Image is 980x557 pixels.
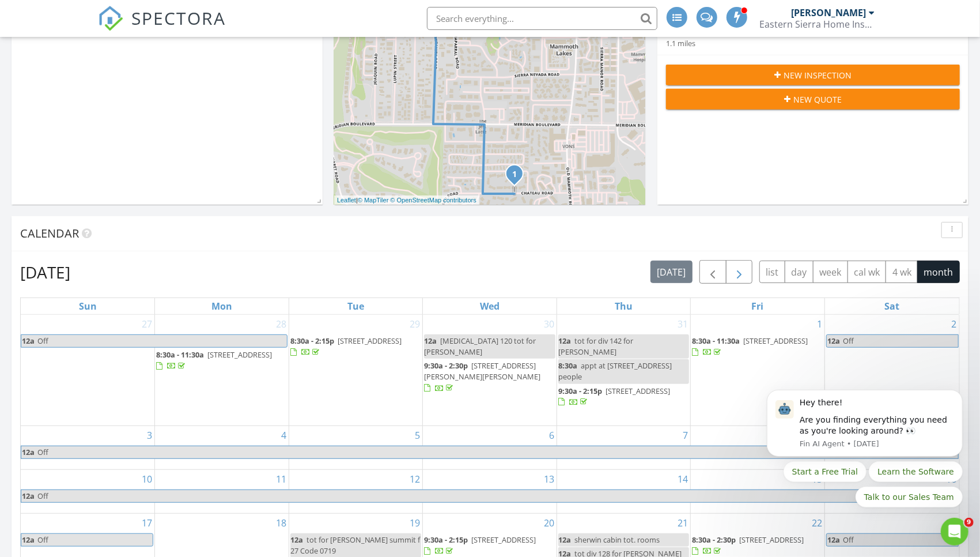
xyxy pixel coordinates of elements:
td: Go to August 15, 2025 [691,469,825,513]
a: Tuesday [345,298,366,314]
button: New Inspection [666,65,960,85]
span: 12a [21,490,35,502]
a: Go to August 2, 2025 [949,315,959,333]
a: Friday [750,298,766,314]
a: Go to August 1, 2025 [815,315,824,333]
a: Go to July 27, 2025 [139,315,154,333]
a: 8:30a - 11:30a [STREET_ADDRESS] [692,336,808,357]
button: list [759,261,785,283]
span: tot for [PERSON_NAME] summit f 27 Code 0719 [290,535,421,556]
a: Go to August 11, 2025 [274,470,289,488]
td: Go to July 30, 2025 [423,315,557,426]
a: Go to August 21, 2025 [675,514,690,532]
a: Go to August 10, 2025 [139,470,154,488]
span: New Quote [793,93,842,106]
a: Go to July 28, 2025 [274,315,289,333]
td: Go to August 8, 2025 [691,426,825,469]
a: Thursday [612,298,635,314]
a: Go to August 20, 2025 [542,514,557,532]
a: Go to August 19, 2025 [407,514,422,532]
a: 9:30a - 2:15p [STREET_ADDRESS] [558,386,670,407]
a: Go to August 12, 2025 [407,470,422,488]
input: Search everything... [427,7,657,30]
td: Go to August 11, 2025 [155,469,289,513]
td: Go to August 5, 2025 [289,426,423,469]
button: Next month [726,260,753,284]
a: 8:30a - 11:30a [STREET_ADDRESS] [692,334,823,359]
td: Go to July 31, 2025 [557,315,691,426]
button: cal wk [847,261,887,283]
span: 9:30a - 2:30p [424,360,468,371]
a: 9:30a - 2:30p [STREET_ADDRESS][PERSON_NAME][PERSON_NAME] [424,359,555,396]
span: Off [37,535,48,545]
span: New Inspection [784,69,852,81]
span: [STREET_ADDRESS] [739,535,804,545]
td: Go to August 4, 2025 [155,426,289,469]
a: 9:30a - 2:15p [STREET_ADDRESS] [558,385,690,409]
span: tot for div 142 for [PERSON_NAME] [558,336,633,357]
a: Go to August 17, 2025 [139,514,154,532]
span: Off [37,447,48,457]
a: Go to July 30, 2025 [542,315,557,333]
div: [PERSON_NAME] [791,7,866,18]
a: Saturday [882,298,902,314]
a: © OpenStreetMap contributors [391,197,476,204]
span: 12a [21,446,35,458]
span: Off [37,336,48,346]
a: © MapTiler [358,197,389,204]
span: 9:30a - 2:15p [558,386,602,396]
span: [STREET_ADDRESS] [743,336,808,346]
span: sherwin cabin tot. rooms [574,535,660,545]
a: 8:30a - 2:15p [STREET_ADDRESS] [290,334,422,359]
span: appt at [STREET_ADDRESS] people [558,360,672,382]
span: Off [843,535,854,545]
button: day [785,261,813,283]
div: 1.1 miles [666,38,736,49]
img: The Best Home Inspection Software - Spectora [98,6,123,31]
button: [DATE] [650,261,693,283]
a: Go to August 4, 2025 [279,426,289,445]
span: 8:30a - 2:15p [290,336,334,346]
td: Go to July 28, 2025 [155,315,289,426]
a: 9:30a - 2:30p [STREET_ADDRESS][PERSON_NAME][PERSON_NAME] [424,360,540,393]
button: Previous month [699,260,727,284]
span: SPECTORA [131,6,226,30]
a: Leaflet [337,197,356,204]
a: Go to August 18, 2025 [274,514,289,532]
a: 9:30a - 2:15p [STREET_ADDRESS] [424,535,536,556]
span: 9:30a - 2:15p [424,535,468,545]
span: [MEDICAL_DATA] 120 tot for [PERSON_NAME] [424,336,536,357]
span: [STREET_ADDRESS] [338,336,402,346]
span: 8:30a [558,360,577,371]
a: 8:30a - 2:30p [STREET_ADDRESS] [692,535,804,556]
span: 12a [21,534,35,546]
span: [STREET_ADDRESS] [606,386,670,396]
a: Go to August 7, 2025 [680,426,690,445]
a: Go to July 31, 2025 [675,315,690,333]
td: Go to August 2, 2025 [824,315,959,426]
a: 8:30a - 2:15p [STREET_ADDRESS] [290,336,402,357]
iframe: Intercom live chat [941,518,968,545]
i: 1 [512,171,517,179]
iframe: Intercom notifications message [750,328,980,526]
span: [STREET_ADDRESS][PERSON_NAME][PERSON_NAME] [424,360,540,382]
span: [STREET_ADDRESS] [471,535,536,545]
td: Go to July 29, 2025 [289,315,423,426]
span: 8:30a - 11:30a [692,336,740,346]
a: Go to August 6, 2025 [547,426,557,445]
button: 4 wk [886,261,918,283]
td: Go to August 3, 2025 [21,426,155,469]
td: Go to August 10, 2025 [21,469,155,513]
a: Wednesday [478,298,502,314]
span: Off [37,491,48,501]
td: Go to August 1, 2025 [691,315,825,426]
span: 12a [290,535,303,545]
a: Monday [209,298,234,314]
